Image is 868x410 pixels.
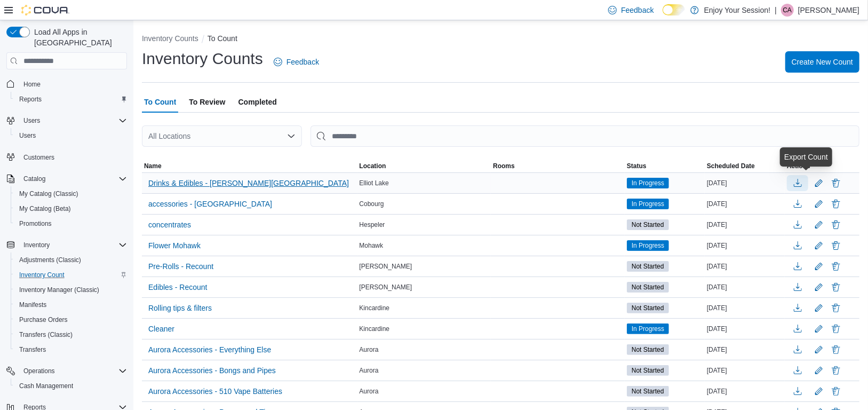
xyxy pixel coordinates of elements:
[627,324,669,334] span: In Progress
[2,76,131,91] button: Home
[148,199,272,209] span: accessories - [GEOGRAPHIC_DATA]
[632,387,664,396] span: Not Started
[813,175,825,191] button: Edit count details
[813,217,825,233] button: Edit count details
[491,160,625,172] button: Rooms
[11,312,131,327] button: Purchase Orders
[144,162,162,170] span: Name
[813,300,825,316] button: Edit count details
[627,199,669,209] span: In Progress
[142,48,263,69] h1: Inventory Counts
[785,51,859,73] button: Create New Count
[148,261,213,272] span: Pre-Rolls - Recount
[148,324,174,334] span: Cleaner
[360,241,384,250] span: Mohawk
[632,303,664,313] span: Not Started
[148,344,271,355] span: Aurora Accessories - Everything Else
[286,57,319,67] span: Feedback
[11,267,131,282] button: Inventory Count
[621,5,654,15] span: Feedback
[19,256,81,264] span: Adjustments (Classic)
[627,240,669,251] span: In Progress
[11,128,131,143] button: Users
[627,282,669,293] span: Not Started
[148,219,191,230] span: concentrates
[632,366,664,375] span: Not Started
[15,217,127,230] span: Promotions
[705,281,785,294] div: [DATE]
[360,220,385,229] span: Hespeler
[144,279,212,295] button: Edibles - Recount
[23,241,50,249] span: Inventory
[11,282,131,297] button: Inventory Manager (Classic)
[21,5,69,15] img: Cova
[705,239,785,252] div: [DATE]
[19,77,127,90] span: Home
[2,171,131,186] button: Catalog
[627,162,647,170] span: Status
[632,262,664,271] span: Not Started
[632,282,664,292] span: Not Started
[19,114,127,127] span: Users
[830,239,842,252] button: Delete
[632,345,664,354] span: Not Started
[144,300,216,316] button: Rolling tips & filters
[627,261,669,272] span: Not Started
[792,57,853,67] span: Create New Count
[663,4,685,15] input: Dark Mode
[19,172,50,185] button: Catalog
[813,342,825,358] button: Edit count details
[19,345,46,354] span: Transfers
[813,258,825,274] button: Edit count details
[144,258,218,274] button: Pre-Rolls - Recount
[11,327,131,342] button: Transfers (Classic)
[830,322,842,335] button: Delete
[15,328,127,341] span: Transfers (Classic)
[2,113,131,128] button: Users
[310,125,859,147] input: This is a search bar. After typing your query, hit enter to filter the results lower in the page.
[11,186,131,201] button: My Catalog (Classic)
[813,362,825,379] button: Edit count details
[781,4,794,17] div: Chantel Albert
[148,282,208,293] span: Edibles - Recount
[705,302,785,314] div: [DATE]
[11,216,131,231] button: Promotions
[15,269,127,281] span: Inventory Count
[15,380,77,392] a: Cash Management
[830,281,842,294] button: Delete
[632,199,664,209] span: In Progress
[19,239,54,251] button: Inventory
[625,160,705,172] button: Status
[632,178,664,188] span: In Progress
[15,269,69,281] a: Inventory Count
[19,301,46,309] span: Manifests
[144,321,179,337] button: Cleaner
[19,239,127,251] span: Inventory
[23,153,54,162] span: Customers
[144,91,176,113] span: To Count
[705,160,785,172] button: Scheduled Date
[19,316,68,324] span: Purchase Orders
[830,198,842,210] button: Delete
[360,200,384,208] span: Cobourg
[11,253,131,267] button: Adjustments (Classic)
[632,241,664,250] span: In Progress
[15,298,51,311] a: Manifests
[360,325,390,333] span: Kincardine
[830,260,842,273] button: Delete
[783,4,792,17] span: CA
[11,379,131,393] button: Cash Management
[11,297,131,312] button: Manifests
[360,345,379,354] span: Aurora
[798,4,859,17] p: [PERSON_NAME]
[15,202,75,215] a: My Catalog (Beta)
[30,27,127,48] span: Load All Apps in [GEOGRAPHIC_DATA]
[148,240,201,251] span: Flower Mohawk
[287,132,296,140] button: Open list of options
[830,385,842,398] button: Delete
[775,4,777,17] p: |
[144,175,353,191] button: Drinks & Edibles - [PERSON_NAME][GEOGRAPHIC_DATA]
[15,202,127,215] span: My Catalog (Beta)
[144,362,280,379] button: Aurora Accessories - Bongs and Pipes
[813,383,825,399] button: Edit count details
